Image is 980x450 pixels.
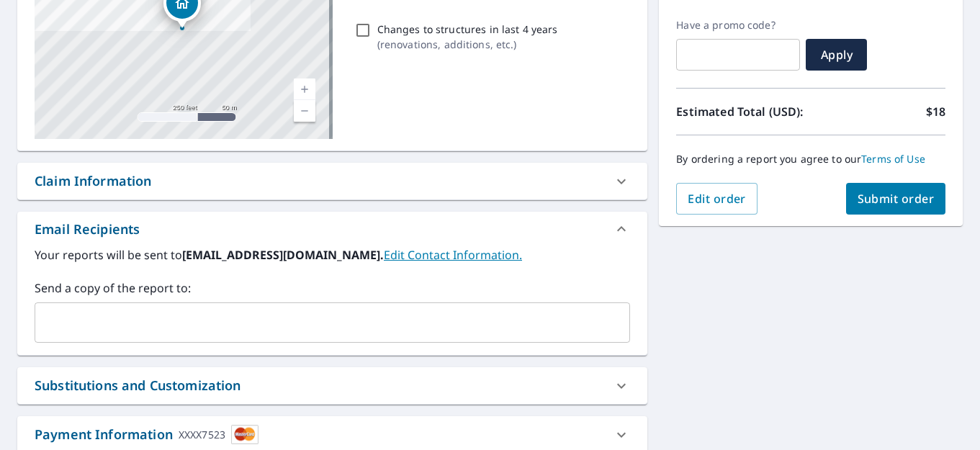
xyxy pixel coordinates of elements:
[817,47,855,63] span: Apply
[179,425,225,444] div: XXXX7523
[384,247,522,263] a: EditContactInfo
[35,171,152,191] div: Claim Information
[35,220,140,239] div: Email Recipients
[35,425,259,444] div: Payment Information
[231,425,259,444] img: cardImage
[861,152,925,166] a: Terms of Use
[35,246,630,264] label: Your reports will be sent to
[17,163,647,199] div: Claim Information
[17,367,647,404] div: Substitutions and Customization
[377,37,558,52] p: ( renovations, additions, etc. )
[676,103,811,120] p: Estimated Total (USD):
[688,191,746,207] span: Edit order
[182,247,384,263] b: [EMAIL_ADDRESS][DOMAIN_NAME].
[846,183,946,215] button: Submit order
[676,153,945,166] p: By ordering a report you agree to our
[806,39,867,71] button: Apply
[17,212,647,246] div: Email Recipients
[294,100,315,122] a: Current Level 17, Zoom Out
[676,183,758,215] button: Edit order
[35,376,241,395] div: Substitutions and Customization
[377,22,558,37] p: Changes to structures in last 4 years
[926,103,945,120] p: $18
[294,78,315,100] a: Current Level 17, Zoom In
[858,191,935,207] span: Submit order
[676,19,800,32] label: Have a promo code?
[35,279,630,297] label: Send a copy of the report to:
